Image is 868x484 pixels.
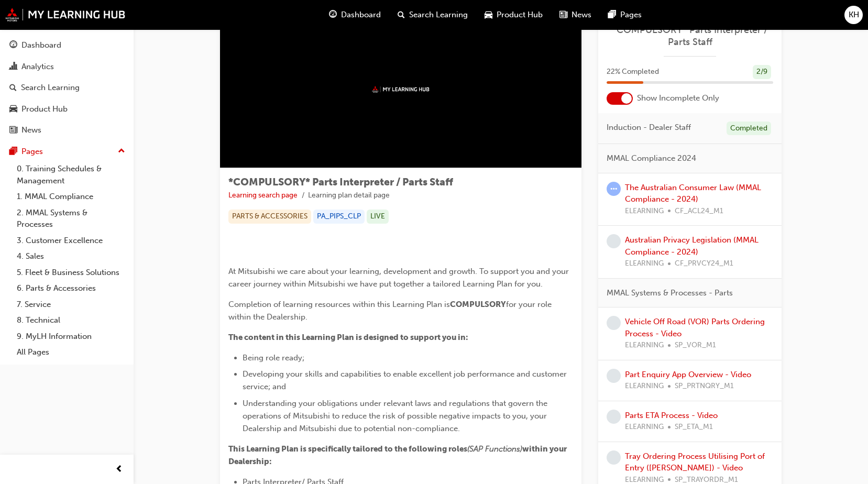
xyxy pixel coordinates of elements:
[21,61,54,73] div: Analytics
[625,235,759,257] a: Australian Privacy Legislation (MMAL Compliance - 2024)
[115,463,123,476] span: prev-icon
[607,182,621,196] span: learningRecordVerb_ATTEMPT-icon
[9,126,17,135] span: news-icon
[607,234,621,248] span: learningRecordVerb_NONE-icon
[228,333,468,342] span: The content in this Learning Plan is designed to support you in:
[9,83,17,93] span: search-icon
[228,300,554,322] span: for your role within the Dealership.
[13,296,129,313] a: 7. Service
[559,8,567,21] span: news-icon
[4,100,129,119] a: Product Hub
[9,147,17,157] span: pages-icon
[409,9,468,21] span: Search Learning
[675,339,716,351] span: SP_VOR_M1
[607,450,621,465] span: learningRecordVerb_NONE-icon
[607,410,621,424] span: learningRecordVerb_NONE-icon
[625,317,765,338] a: Vehicle Off Road (VOR) Parts Ordering Process - Video
[625,258,664,270] span: ELEARNING
[485,8,492,21] span: car-icon
[450,300,506,309] span: COMPULSORY
[21,124,41,136] div: News
[625,411,718,420] a: Parts ETA Process - Video
[625,421,664,433] span: ELEARNING
[367,210,389,224] div: LIVE
[308,190,390,202] li: Learning plan detail page
[753,65,771,79] div: 2 / 9
[341,9,381,21] span: Dashboard
[13,248,129,265] a: 4. Sales
[228,176,453,188] span: *COMPULSORY* Parts Interpreter / Parts Staff
[13,312,129,328] a: 8. Technical
[398,8,405,21] span: search-icon
[13,280,129,296] a: 6. Parts & Accessories
[321,4,389,26] a: guage-iconDashboard
[13,189,129,205] a: 1. MMAL Compliance
[13,205,129,233] a: 2. MMAL Systems & Processes
[4,120,129,140] a: News
[4,34,129,142] button: DashboardAnalyticsSearch LearningProduct HubNews
[243,399,550,433] span: Understanding your obligations under relevant laws and regulations that govern the operations of ...
[844,6,863,24] button: KH
[607,122,691,134] span: Induction - Dealer Staff
[600,4,650,26] a: pages-iconPages
[675,380,734,392] span: SP_PRTNQRY_M1
[228,444,568,466] span: within your Dealership:
[625,380,664,392] span: ELEARNING
[620,9,642,21] span: Pages
[21,82,80,94] div: Search Learning
[4,142,129,161] button: Pages
[607,66,659,78] span: 22 % Completed
[243,369,569,391] span: Developing your skills and capabilities to enable excellent job performance and customer service;...
[9,41,17,50] span: guage-icon
[4,78,129,97] a: Search Learning
[228,267,571,289] span: At Mitsubishi we care about your learning, development and growth. To support you and your career...
[372,86,430,93] img: mmal
[228,444,467,454] span: This Learning Plan is specifically tailored to the following roles
[467,444,522,454] span: (SAP Functions)
[118,145,125,158] span: up-icon
[9,62,17,72] span: chart-icon
[13,265,129,281] a: 5. Fleet & Business Solutions
[625,205,664,217] span: ELEARNING
[476,4,551,26] a: car-iconProduct Hub
[607,287,733,299] span: MMAL Systems & Processes - Parts
[607,369,621,383] span: learningRecordVerb_NONE-icon
[243,353,304,362] span: Being role ready;
[228,300,450,309] span: Completion of learning resources within this Learning Plan is
[4,57,129,76] a: Analytics
[5,8,126,21] a: mmal
[329,8,337,21] span: guage-icon
[608,8,616,21] span: pages-icon
[228,191,298,200] a: Learning search page
[13,328,129,345] a: 9. MyLH Information
[13,161,129,189] a: 0. Training Schedules & Management
[21,146,43,158] div: Pages
[13,233,129,249] a: 3. Customer Excellence
[228,210,311,224] div: PARTS & ACCESSORIES
[572,9,591,21] span: News
[675,258,733,270] span: CF_PRVCY24_M1
[389,4,476,26] a: search-iconSearch Learning
[551,4,600,26] a: news-iconNews
[625,370,751,379] a: Part Enquiry App Overview - Video
[637,92,719,104] span: Show Incomplete Only
[497,9,543,21] span: Product Hub
[675,205,723,217] span: CF_ACL24_M1
[675,421,713,433] span: SP_ETA_M1
[9,105,17,114] span: car-icon
[4,36,129,55] a: Dashboard
[625,183,761,204] a: The Australian Consumer Law (MMAL Compliance - 2024)
[849,9,859,21] span: KH
[607,24,773,48] a: *COMPULSORY* Parts Interpreter / Parts Staff
[21,39,61,51] div: Dashboard
[607,316,621,330] span: learningRecordVerb_NONE-icon
[13,344,129,360] a: All Pages
[313,210,365,224] div: PA_PIPS_CLP
[625,339,664,351] span: ELEARNING
[727,122,771,136] div: Completed
[625,452,765,473] a: Tray Ordering Process Utilising Port of Entry ([PERSON_NAME]) - Video
[607,152,696,164] span: MMAL Compliance 2024
[21,103,68,115] div: Product Hub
